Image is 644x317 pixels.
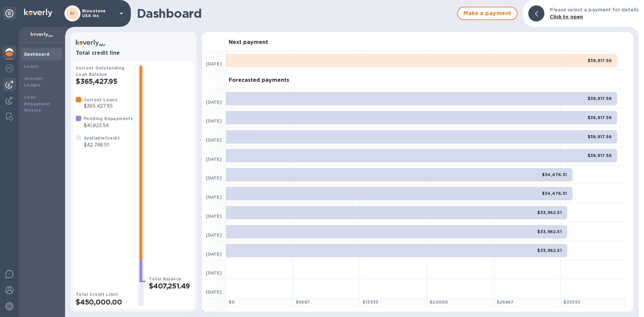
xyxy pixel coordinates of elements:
p: $41,823.54 [84,122,133,129]
span: Make a payment [463,9,512,17]
b: $ 20000 [430,300,448,305]
b: $33,962.51 [537,248,562,253]
b: Please select a payment for details [550,7,639,12]
b: $33,962.51 [537,229,562,234]
img: Logo [24,9,52,17]
b: Dashboard [24,52,50,57]
p: $365,427.95 [84,103,117,110]
h2: $450,000.00 [76,298,133,306]
b: [DATE] [206,289,222,295]
h2: $407,251.49 [149,282,191,290]
b: [DATE] [206,118,222,123]
b: Account Ledger [24,76,43,88]
b: [DATE] [206,138,222,143]
h3: Next payment [229,39,268,46]
b: [DATE] [206,195,222,200]
b: $ 26667 [497,300,514,305]
h2: $365,427.95 [76,77,133,86]
b: Available Credit [84,136,120,141]
b: [DATE] [206,157,222,162]
b: Total Credit Limit [76,292,118,297]
b: Click to open [550,14,583,19]
b: $34,476.31 [542,191,567,196]
b: Current Outstanding Loan Balance [76,65,125,77]
b: $ 6667 [296,300,310,305]
img: Foreign exchange [5,64,13,72]
b: $38,917.56 [588,134,612,139]
b: $38,917.56 [588,115,612,120]
b: $ 33333 [563,300,580,305]
b: Loan Repayment History [24,95,50,113]
h3: Forecasted payments [229,77,289,84]
b: [DATE] [206,252,222,257]
h1: Dashboard [137,6,454,20]
b: $ 0 [229,300,235,305]
b: [DATE] [206,214,222,219]
button: Make a payment [457,7,518,20]
b: Current Loans [84,97,117,102]
b: Loans [24,64,38,69]
b: [DATE] [206,270,222,275]
b: $38,917.56 [588,96,612,101]
div: Unpin categories [3,7,16,20]
b: BI [70,11,75,16]
b: $ 13333 [363,300,378,305]
b: $33,962.51 [537,210,562,215]
b: $38,917.56 [588,58,612,63]
h3: Total credit line [76,50,191,56]
b: [DATE] [206,232,222,237]
b: $38,917.56 [588,153,612,158]
b: [DATE] [206,61,222,66]
b: Pending Repayments [84,116,133,121]
p: Bloostone USA Inc [82,9,116,18]
b: [DATE] [206,100,222,105]
p: $42,748.51 [84,142,120,149]
b: Total Balance [149,276,181,281]
b: [DATE] [206,175,222,180]
b: $34,476.31 [542,172,567,177]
